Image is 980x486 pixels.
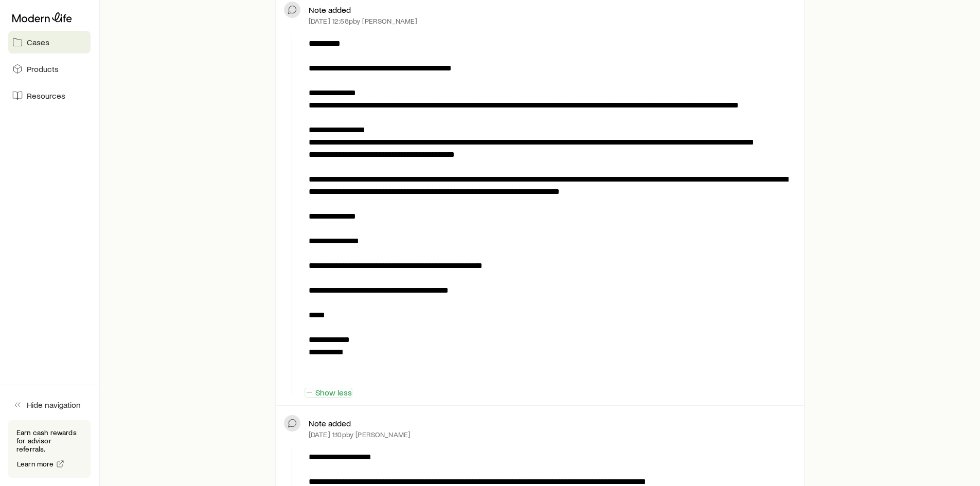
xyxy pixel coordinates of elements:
[309,17,418,25] p: [DATE] 12:58p by [PERSON_NAME]
[27,91,65,101] span: Resources
[27,64,59,74] span: Products
[305,388,352,398] button: Show less
[309,430,411,439] p: [DATE] 1:10p by [PERSON_NAME]
[8,84,91,107] a: Resources
[17,460,54,467] span: Learn more
[8,58,91,80] a: Products
[27,37,49,47] span: Cases
[8,420,91,478] div: Earn cash rewards for advisor referrals.Learn more
[8,393,91,416] button: Hide navigation
[27,400,81,410] span: Hide navigation
[309,5,351,15] p: Note added
[309,418,351,428] p: Note added
[8,31,91,53] a: Cases
[16,428,82,453] p: Earn cash rewards for advisor referrals.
